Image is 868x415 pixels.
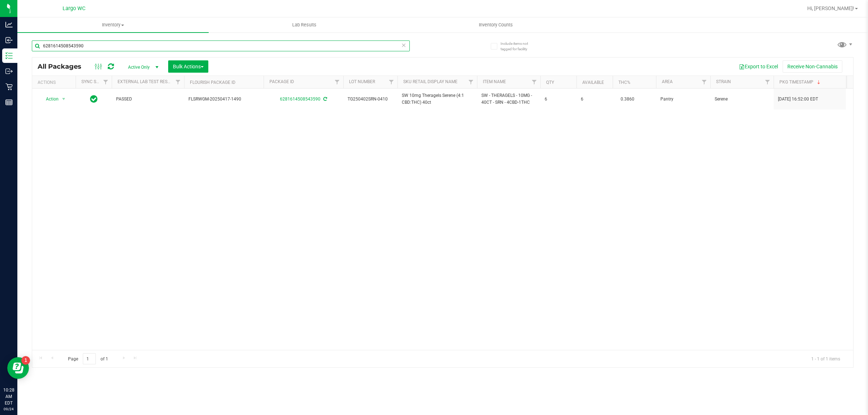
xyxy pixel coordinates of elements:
inline-svg: Retail [5,83,13,90]
span: All Packages [38,63,89,70]
a: THC% [618,80,630,85]
span: Inventory [17,22,209,28]
span: Lab Results [282,22,326,28]
a: Flourish Package ID [190,80,235,85]
span: Action [39,94,59,104]
span: Hi, [PERSON_NAME]! [807,5,854,11]
span: select [59,94,68,104]
span: 0.3860 [617,94,638,104]
input: 1 [83,353,96,364]
a: Package ID [269,79,294,84]
button: Receive Non-Cannabis [783,60,842,73]
span: [DATE] 16:52:00 EDT [778,96,818,103]
span: SW - THERAGELS - 10MG - 40CT - SRN - 4CBD-1THC [481,92,536,106]
a: Item Name [483,79,506,84]
a: Lab Results [209,17,400,33]
button: Export to Excel [734,60,783,73]
a: Filter [172,76,184,88]
span: Bulk Actions [173,64,204,69]
a: 6281614508543590 [280,97,320,102]
p: 10:28 AM EDT [3,387,14,406]
a: Lot Number [349,79,375,84]
span: Serene [715,96,769,103]
a: Filter [386,76,397,88]
span: 6 [545,96,572,103]
inline-svg: Inbound [5,37,13,44]
a: Sync Status [81,79,109,84]
span: Pantry [660,96,706,103]
a: Filter [100,76,112,88]
span: PASSED [116,96,180,103]
span: Largo WC [63,5,85,12]
a: Strain [716,79,731,84]
span: FLSRWGM-20250417-1490 [188,96,259,103]
a: Area [662,79,673,84]
a: Filter [698,76,710,88]
div: Actions [38,80,73,85]
span: 6 [581,96,608,103]
span: Sync from Compliance System [322,97,327,102]
span: In Sync [90,94,98,104]
inline-svg: Reports [5,99,13,106]
span: Inventory Counts [469,22,523,28]
a: Filter [331,76,343,88]
inline-svg: Outbound [5,68,13,75]
input: Search Package ID, Item Name, SKU, Lot or Part Number... [32,40,410,51]
a: Inventory Counts [400,17,591,33]
span: Clear [401,40,406,50]
inline-svg: Inventory [5,52,13,59]
button: Bulk Actions [168,60,208,73]
span: Page of 1 [62,353,114,364]
a: Sku Retail Display Name [403,79,458,84]
span: 1 - 1 of 1 items [805,353,846,364]
span: SW 10mg Theragels Serene (4:1 CBD:THC) 40ct [402,92,473,106]
iframe: Resource center unread badge [21,356,30,365]
a: Pkg Timestamp [779,80,822,85]
a: Qty [546,80,554,85]
inline-svg: Analytics [5,21,13,28]
a: Inventory [17,17,209,33]
iframe: Resource center [7,357,29,379]
a: Available [582,80,604,85]
span: TG250402SRN-0410 [348,96,393,103]
a: Filter [762,76,774,88]
span: Include items not tagged for facility [501,41,537,52]
p: 09/24 [3,406,14,412]
a: Filter [465,76,477,88]
a: Filter [528,76,540,88]
a: External Lab Test Result [118,79,174,84]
